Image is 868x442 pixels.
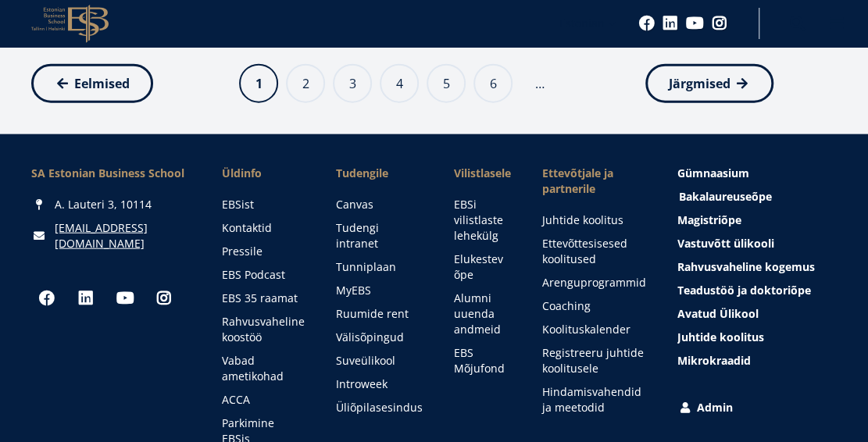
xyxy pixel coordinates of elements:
[222,291,305,306] a: EBS 35 raamat
[286,64,325,103] a: 2
[454,251,511,283] a: Elukestev õpe
[677,353,751,368] span: Mikrokraadid
[148,283,180,314] a: Instagram
[454,291,511,337] a: Alumni uuenda andmeid
[542,275,646,291] a: Arenguprogrammid
[239,64,278,103] a: 1
[677,259,837,275] a: Rahvusvaheline kogemus
[454,345,511,376] a: EBS Mõjufond
[222,353,305,384] a: Vabad ametikohad
[639,16,655,31] a: Facebook
[336,283,423,298] a: MyEBS
[55,220,191,251] a: [EMAIL_ADDRESS][DOMAIN_NAME]
[333,64,372,103] a: 3
[669,76,730,91] span: Järgmised
[677,353,837,369] a: Mikrokraadid
[473,64,513,103] a: 6
[380,64,419,103] a: 4
[336,376,423,392] a: Introweek
[677,306,759,321] span: Avatud Ülikool
[686,16,704,31] a: Youtube
[336,166,423,181] a: Tudengile
[679,189,772,204] span: Bakalaureuseõpe
[222,220,305,236] a: Kontaktid
[542,166,646,197] span: Ettevõtjale ja partnerile
[712,16,727,31] a: Instagram
[336,259,423,275] a: Tunniplaan
[222,267,305,283] a: EBS Podcast
[336,197,423,212] a: Canvas
[336,220,423,251] a: Tudengi intranet
[454,197,511,244] a: EBSi vilistlaste lehekülg
[677,283,811,298] span: Teadustöö ja doktoriõpe
[70,283,102,314] a: Linkedin
[542,345,646,376] a: Registreeru juhtide koolitusele
[336,330,423,345] a: Välisõpingud
[222,197,305,212] a: EBSist
[679,189,838,205] a: Bakalaureuseõpe
[677,306,837,322] a: Avatud Ülikool
[677,166,749,180] span: Gümnaasium
[677,330,837,345] a: Juhtide koolitus
[222,244,305,259] a: Pressile
[542,212,646,228] a: Juhtide koolitus
[31,166,191,181] div: SA Estonian Business School
[677,259,815,274] span: Rahvusvaheline kogemus
[677,236,837,251] a: Vastuvõtt ülikooli
[677,212,741,227] span: Magistriõpe
[222,314,305,345] a: Rahvusvaheline koostöö
[336,353,423,369] a: Suveülikool
[427,64,466,103] a: 5
[542,322,646,337] a: Koolituskalender
[74,76,130,91] span: Eelmised
[542,298,646,314] a: Coaching
[222,392,305,408] a: ACCA
[663,16,678,31] a: Linkedin
[542,236,646,267] a: Ettevõttesisesed koolitused
[31,197,191,212] div: A. Lauteri 3, 10114
[454,166,511,181] span: Vilistlasele
[222,166,305,181] span: Üldinfo
[109,283,141,314] a: Youtube
[524,76,555,91] li: …
[677,400,837,415] a: Admin
[542,384,646,415] a: Hindamisvahendid ja meetodid
[336,306,423,322] a: Ruumide rent
[677,236,774,251] span: Vastuvõtt ülikooli
[677,212,837,228] a: Magistriõpe
[31,283,63,314] a: Facebook
[336,400,423,415] a: Üliõpilasesindus
[677,166,837,181] a: Gümnaasium
[677,330,764,344] span: Juhtide koolitus
[677,283,837,298] a: Teadustöö ja doktoriõpe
